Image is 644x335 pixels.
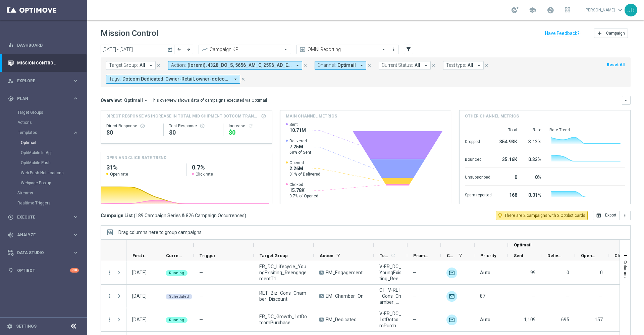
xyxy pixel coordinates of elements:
[17,36,79,54] a: Dashboard
[132,270,147,276] div: 15 Oct 2025, Wednesday
[101,308,126,332] div: Press SPACE to select this row.
[72,78,79,84] i: keyboard_arrow_right
[240,76,246,83] button: close
[303,63,308,68] i: close
[167,46,173,52] i: today
[299,46,306,53] i: preview
[446,315,457,325] img: Optimail
[318,62,336,68] span: Channel:
[286,113,337,119] h4: Main channel metrics
[106,163,181,172] h2: 31%
[465,113,519,119] h4: Other channel metrics
[184,45,193,54] button: arrow_forward
[168,61,302,70] button: Action: (loremi), 4328_DO_S, 5656_AM_C, 2596_AD_E/S, 5607_DO_E, TempoRincid_UTLABO, ET_DolorEmag_...
[17,97,72,101] span: Plan
[465,189,492,200] div: Spam reported
[17,190,70,196] a: Streams
[259,314,308,326] span: ER_DC_Growth_1stDotcomPurchase
[500,136,517,146] div: 354.93K
[245,212,246,219] span: )
[319,271,324,275] span: A
[8,214,14,220] i: play_circle_outline
[187,62,292,68] span: (blanks) 2024_DC_C 2024_DC_L 2024_DC_N/Y + 334 more
[595,317,603,322] span: 157
[529,6,536,14] span: school
[465,171,492,182] div: Unsubscribed
[525,153,541,164] div: 0.33%
[545,31,580,36] input: Have Feedback?
[17,117,87,128] div: Actions
[446,268,457,278] img: Optimail
[107,293,113,299] button: more_vert
[561,317,569,322] span: 695
[21,170,70,176] a: Web Push Notifications
[8,96,14,102] i: gps_fixed
[514,253,523,258] span: Sent
[443,61,484,70] button: Test type: All arrow_drop_down
[259,290,308,302] span: RET_Biz_Cons_Chamber_Discount
[8,36,79,54] div: Dashboard
[171,62,186,68] span: Action:
[101,261,126,285] div: Press SPACE to select this row.
[320,253,333,258] span: Action
[597,31,602,36] i: add
[7,60,79,66] button: Mission Control
[17,215,72,219] span: Execute
[148,62,154,68] i: arrow_drop_down
[547,253,563,258] span: Delivered
[169,129,218,137] div: $0
[390,45,397,53] button: more_vert
[169,271,184,275] span: Running
[406,46,412,52] i: filter_alt
[7,96,79,101] button: gps_fixed Plan keyboard_arrow_right
[593,211,620,220] button: open_in_browser Export
[156,62,162,69] button: close
[7,43,79,48] div: equalizer Dashboard
[21,150,70,155] a: OptiMobile In-App
[504,212,585,219] span: There are 2 campaigns with 2 Optibot cards
[8,250,72,256] div: Data Studio
[143,97,149,103] i: arrow_drop_down
[109,76,121,82] span: Tags:
[241,77,246,82] i: close
[294,62,301,68] i: arrow_drop_down
[532,293,536,299] span: —
[431,63,436,68] i: close
[289,160,320,165] span: Opened
[500,153,517,164] div: 35.16K
[199,270,203,275] span: —
[380,253,389,258] span: Templates
[379,264,401,282] span: V-ER_DC_YoungExisting_ReengagementT1
[7,78,79,84] button: person_search Explore keyboard_arrow_right
[200,253,216,258] span: Trigger
[8,232,14,238] i: track_changes
[196,172,213,177] span: Click rate
[17,54,79,72] a: Mission Control
[7,232,79,238] div: track_changes Analyze keyboard_arrow_right
[229,123,266,129] div: Increase
[107,317,113,323] button: more_vert
[7,214,79,220] button: play_circle_outline Execute keyboard_arrow_right
[132,317,147,323] div: 13 Oct 2025, Monday
[500,189,517,200] div: 168
[132,293,147,299] div: 16 Oct 2025, Thursday
[465,153,492,164] div: Bounced
[480,253,496,258] span: Priority
[446,62,466,68] span: Test type:
[379,287,401,305] span: CT_V-RET_Cons_Chamber_Discount Confirmation
[192,163,266,172] h2: 0.7%
[107,270,113,276] i: more_vert
[106,123,158,129] div: Direct Response
[8,78,14,84] i: person_search
[549,127,625,133] div: Rate Trend
[500,171,517,182] div: 0
[166,45,174,55] button: today
[382,62,413,68] span: Current Status:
